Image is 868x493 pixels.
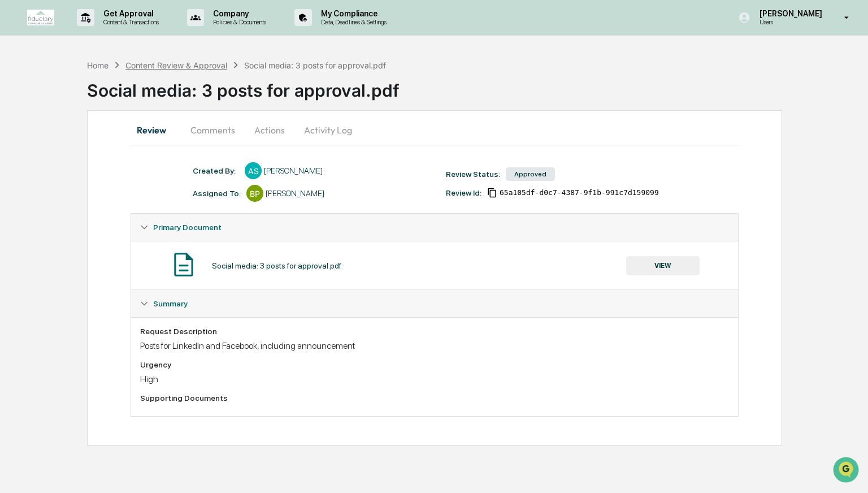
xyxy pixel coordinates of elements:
[193,189,241,198] div: Assigned To:
[244,116,295,144] button: Actions
[153,299,188,308] span: Summary
[112,249,137,258] span: Pylon
[626,256,700,275] button: VIEW
[23,200,73,211] span: Preclearance
[153,223,222,232] span: Primary Document
[94,9,164,18] p: Get Approval
[94,153,98,162] span: •
[750,9,828,18] p: [PERSON_NAME]
[506,167,555,181] div: Approved
[77,196,145,216] a: 🗄️Attestations
[131,290,737,317] div: Summary
[295,116,361,144] button: Activity Log
[193,166,239,175] div: Created By: ‎ ‎
[11,142,29,161] img: Jack Rasmussen
[131,241,737,289] div: Primary Document
[11,201,20,210] div: 🖐️
[750,18,828,26] p: Users
[212,261,341,270] div: Social media: 3 posts for approval.pdf
[500,188,659,197] span: 65a105df-d0c7-4387-9f1b-991c7d159099
[204,9,272,18] p: Company
[175,123,206,136] button: See all
[140,374,728,384] div: High
[11,223,20,232] div: 🔎
[11,125,76,134] div: Past conversations
[7,217,76,237] a: 🔎Data Lookup
[100,153,123,162] span: [DATE]
[140,340,728,351] div: Posts for LinkedIn and Facebook, including announcement
[446,188,481,197] div: Review Id:
[140,360,728,369] div: Urgency
[264,166,323,175] div: [PERSON_NAME]
[131,214,737,241] div: Primary Document
[170,250,198,279] img: Document Icon
[93,200,140,211] span: Attestations
[131,116,181,144] button: Review
[131,116,738,144] div: secondary tabs example
[192,89,206,103] button: Start new chat
[246,185,263,202] div: BP
[11,86,32,106] img: 1746055101610-c473b297-6a78-478c-a979-82029cc54cd1
[87,60,108,70] div: Home
[27,10,54,25] img: logo
[245,162,262,179] div: AS
[23,222,71,233] span: Data Lookup
[204,18,272,26] p: Policies & Documents
[140,393,728,403] div: Supporting Documents
[446,170,500,179] div: Review Status:
[312,18,392,26] p: Data, Deadlines & Settings
[312,9,392,18] p: My Compliance
[87,71,868,101] div: Social media: 3 posts for approval.pdf
[181,116,244,144] button: Comments
[244,60,386,70] div: Social media: 3 posts for approval.pdf
[11,23,206,41] p: How can we help?
[131,317,737,416] div: Summary
[24,86,44,106] img: 8933085812038_c878075ebb4cc5468115_72.jpg
[82,201,91,210] div: 🗄️
[94,18,164,26] p: Content & Transactions
[125,60,227,70] div: Content Review & Approval
[23,154,32,163] img: 1746055101610-c473b297-6a78-478c-a979-82029cc54cd1
[832,456,862,486] iframe: Open customer support
[35,153,92,162] span: [PERSON_NAME]
[266,189,324,198] div: [PERSON_NAME]
[7,196,77,216] a: 🖐️Preclearance
[51,86,185,97] div: Start new chat
[51,97,155,106] div: We're available if you need us!
[140,327,728,336] div: Request Description
[80,249,137,258] a: Powered byPylon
